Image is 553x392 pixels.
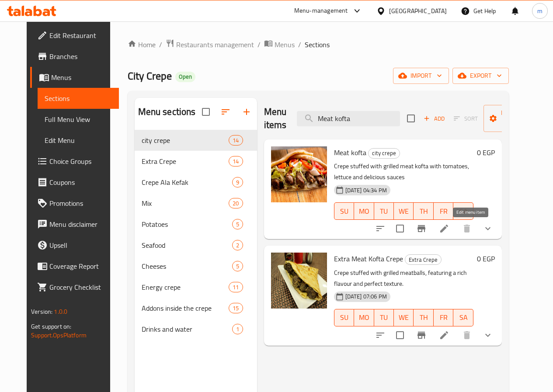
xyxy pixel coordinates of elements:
a: Upsell [30,235,119,256]
span: Branches [49,51,112,62]
div: Menu-management [294,6,348,16]
a: Choice Groups [30,151,119,172]
svg: Show Choices [483,223,493,234]
button: Add [420,112,448,125]
span: Open [175,73,195,80]
a: Edit menu item [439,330,449,340]
span: Sort sections [215,101,236,122]
li: / [257,39,261,50]
button: sort-choices [370,218,391,239]
span: 5 [233,262,243,271]
button: MO [354,202,374,220]
button: TH [414,309,433,326]
span: FR [437,311,450,324]
a: Coupons [30,172,119,193]
p: Crepe stuffed with grilled meatballs, featuring a rich flavour and perfect texture. [334,267,473,289]
div: city crepe [142,135,229,146]
div: Mix20 [135,193,257,214]
span: Full Menu View [45,114,112,125]
div: [GEOGRAPHIC_DATA] [389,6,447,16]
button: delete [456,218,477,239]
span: Mix [142,198,229,208]
button: SU [334,202,354,220]
a: Edit Restaurant [30,25,119,46]
button: SU [334,309,354,326]
span: Promotions [49,198,112,208]
a: Menus [264,39,295,50]
span: 9 [233,178,243,187]
span: import [400,70,442,81]
span: Sections [305,39,330,50]
span: 20 [229,199,242,208]
span: Cheeses [142,261,232,271]
span: City Crepe [128,66,172,86]
a: Support.OpsPlatform [31,330,87,341]
span: Menus [51,72,112,83]
div: items [229,135,243,146]
h2: Menu items [264,105,287,132]
span: Select all sections [197,103,215,121]
p: Crepe stuffed with grilled meat kofta with tomatoes, lettuce and delicious sauces [334,161,473,183]
div: Energy crepe11 [135,277,257,298]
button: TH [414,202,433,220]
span: Potatoes [142,219,232,229]
button: Manage items [483,105,542,132]
span: MO [358,205,370,218]
div: items [232,261,243,271]
div: items [229,198,243,208]
span: 15 [229,304,242,312]
button: WE [394,309,414,326]
a: Sections [38,88,119,109]
nav: Menu sections [135,126,257,343]
span: SU [338,205,351,218]
span: Restaurants management [176,39,254,50]
span: Drinks and water [142,324,232,334]
span: Crepe Ala Kefak [142,177,232,187]
span: TU [378,205,390,218]
h6: 0 EGP [477,146,495,159]
div: Seafood2 [135,235,257,256]
div: Seafood [142,240,232,250]
div: city crepe [368,148,400,159]
span: 14 [229,157,242,166]
button: MO [354,309,374,326]
button: TU [374,202,394,220]
button: sort-choices [370,325,391,346]
span: Select section first [448,112,483,125]
span: Get support on: [31,321,71,332]
h2: Menu sections [138,105,196,118]
span: Extra Crepe [142,156,229,167]
button: WE [394,202,414,220]
span: Coupons [49,177,112,187]
div: items [232,240,243,250]
button: TU [374,309,394,326]
a: Coverage Report [30,256,119,277]
button: show more [477,218,498,239]
button: FR [434,309,453,326]
div: items [232,177,243,187]
li: / [159,39,162,50]
span: SU [338,311,351,324]
span: Edit Restaurant [49,30,112,41]
span: Addons inside the crepe [142,303,229,313]
span: [DATE] 04:34 PM [342,186,390,194]
span: Select section [402,109,420,128]
button: export [452,68,509,84]
span: Add [422,114,446,124]
span: Meat kofta [334,146,366,159]
span: export [459,70,502,81]
div: items [229,156,243,167]
a: Home [128,39,156,50]
span: 11 [229,283,242,291]
button: Branch-specific-item [411,325,432,346]
div: Open [175,72,195,82]
a: Full Menu View [38,109,119,130]
span: FR [437,205,450,218]
span: SA [457,205,470,218]
a: Menus [30,67,119,88]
